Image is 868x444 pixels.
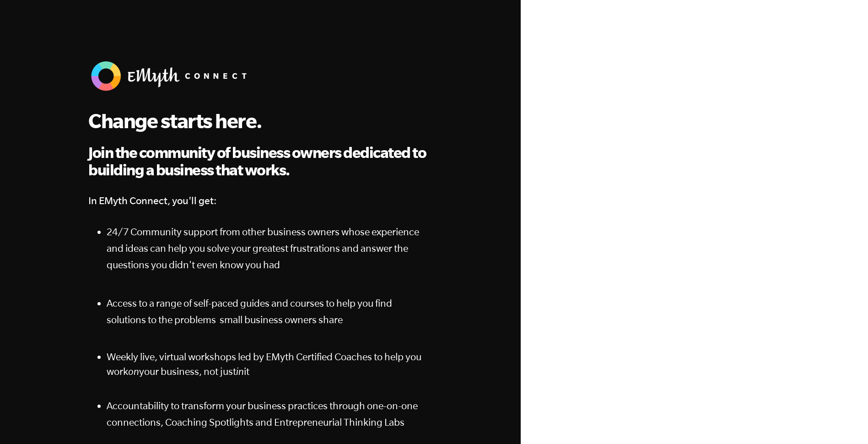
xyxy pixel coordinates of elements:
[88,192,432,209] h4: In EMyth Connect, you'll get:
[128,366,139,377] em: on
[107,400,418,428] span: Accountability to transform your business practices through one-on-one connections, Coaching Spot...
[139,366,236,377] span: your business, not just
[107,298,392,325] span: Access to a range of self-paced guides and courses to help you find solutions to the problems sma...
[236,366,244,377] em: in
[88,59,253,93] img: EMyth Connect Banner w White Text
[88,108,432,133] h1: Change starts here.
[244,366,249,377] span: it
[822,400,868,444] iframe: Chat Widget
[88,144,432,179] h2: Join the community of business owners dedicated to building a business that works.
[107,223,432,273] p: 24/7 Community support from other business owners whose experience and ideas can help you solve y...
[107,351,421,377] span: Weekly live, virtual workshops led by EMyth Certified Coaches to help you work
